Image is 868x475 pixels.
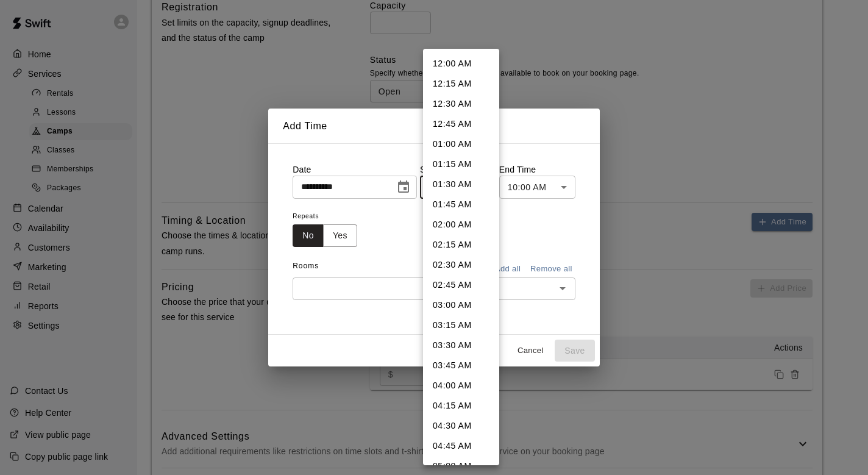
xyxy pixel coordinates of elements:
li: 02:45 AM [423,275,499,295]
li: 01:45 AM [423,195,499,215]
li: 12:45 AM [423,114,499,134]
li: 03:30 AM [423,335,499,355]
li: 01:30 AM [423,174,499,195]
li: 02:15 AM [423,235,499,255]
li: 12:30 AM [423,94,499,114]
li: 01:00 AM [423,134,499,154]
li: 04:15 AM [423,396,499,416]
li: 02:00 AM [423,215,499,235]
li: 01:15 AM [423,154,499,174]
li: 12:15 AM [423,74,499,94]
li: 03:15 AM [423,315,499,335]
li: 12:00 AM [423,54,499,74]
li: 03:45 AM [423,355,499,376]
li: 04:00 AM [423,376,499,396]
li: 03:00 AM [423,295,499,315]
li: 02:30 AM [423,255,499,275]
li: 04:45 AM [423,436,499,456]
li: 04:30 AM [423,416,499,436]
